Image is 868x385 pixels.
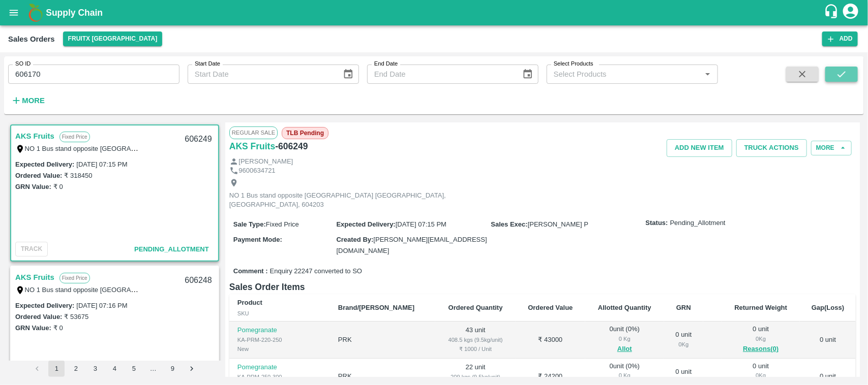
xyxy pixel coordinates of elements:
button: Select DC [63,31,163,46]
button: Go to page 3 [87,361,103,377]
nav: pagination navigation [27,361,201,377]
label: End Date [374,60,398,68]
span: [DATE] 07:15 PM [396,220,446,228]
p: Fixed Price [59,273,90,283]
div: KA-PRM-220-250 [237,335,322,344]
label: [DATE] 07:16 PM [76,302,127,309]
label: GRN Value: [15,183,51,190]
div: 0 Kg [672,340,695,349]
button: Open [701,68,714,81]
td: 0 unit [800,322,856,359]
div: Sales Orders [8,33,55,46]
label: ₹ 0 [53,183,63,190]
span: Pending_Allotment [670,218,726,228]
div: … [145,364,161,374]
div: New [237,344,322,354]
label: Status: [646,218,668,228]
a: AKS Fruits [15,271,54,284]
a: AKS Fruits [229,139,275,153]
div: 606248 [178,269,218,293]
span: TLB Pending [282,127,328,139]
p: NO 1 Bus stand opposite [GEOGRAPHIC_DATA] [GEOGRAPHIC_DATA], [GEOGRAPHIC_DATA], 604203 [229,191,458,210]
button: Reasons(0) [730,343,792,355]
label: ₹ 318450 [64,172,92,179]
button: Add [822,31,858,46]
p: [PERSON_NAME] [238,157,293,167]
div: ₹ 1000 / Unit [443,344,507,354]
button: Allot [617,343,632,355]
label: Created By : [336,236,373,243]
p: 9600634721 [238,166,275,176]
label: Expected Delivery : [15,161,74,168]
button: Go to next page [184,361,200,377]
input: Select Products [550,68,698,81]
b: GRN [676,304,691,311]
div: 0 Kg [593,334,656,343]
span: [PERSON_NAME][EMAIL_ADDRESS][DOMAIN_NAME] [336,236,487,254]
div: account of current user [842,2,860,23]
label: Ordered Value: [15,313,62,320]
label: GRN Value: [15,324,51,332]
b: Returned Weight [734,304,787,311]
img: logo [25,3,46,23]
b: Ordered Quantity [448,304,503,311]
button: More [8,92,47,109]
div: 0 unit [672,330,695,349]
button: Add NEW ITEM [667,139,732,157]
div: customer-support [824,4,842,22]
h6: Sales Order Items [229,280,856,294]
span: [PERSON_NAME] P [528,220,588,228]
h6: - 606249 [275,139,308,153]
div: 408.5 kgs (9.5kg/unit) [443,335,507,344]
a: AKS Fruits [15,130,54,143]
label: [DATE] 07:15 PM [76,161,127,168]
td: ₹ 43000 [516,322,585,359]
label: NO 1 Bus stand opposite [GEOGRAPHIC_DATA] [GEOGRAPHIC_DATA], [GEOGRAPHIC_DATA], 604203 [25,285,338,294]
a: Supply Chain [46,6,824,20]
input: End Date [367,65,514,84]
td: PRK [330,322,435,359]
b: Gap(Loss) [812,304,844,311]
button: open drawer [2,1,25,24]
label: Payment Mode : [233,236,282,243]
button: Go to page 9 [164,361,181,377]
button: Go to page 5 [126,361,142,377]
div: 0 Kg [730,371,792,380]
span: Enquiry 22247 converted to SO [270,267,362,276]
span: Pending_Allotment [134,245,209,253]
b: Ordered Value [528,304,573,311]
label: Ordered Value: [15,172,62,179]
b: Supply Chain [46,8,103,18]
button: Choose date [339,65,358,84]
div: 209 kgs (9.5kg/unit) [443,372,507,381]
b: Allotted Quantity [598,304,651,311]
span: Regular Sale [229,126,278,139]
label: Select Products [554,60,593,68]
label: SO ID [15,60,31,68]
p: Pomegranate [237,363,322,372]
label: Sales Exec : [491,220,528,228]
div: 0 unit ( 0 %) [593,325,656,355]
label: Expected Delivery : [336,220,395,228]
label: ₹ 53675 [64,313,88,320]
p: Fixed Price [59,132,90,142]
div: KA-PRM-250-300 [237,372,322,381]
td: 43 unit [435,322,516,359]
label: Sale Type : [233,220,266,228]
label: ₹ 0 [53,324,63,332]
div: 606249 [178,127,218,151]
strong: More [22,97,45,105]
button: Truck Actions [736,139,807,157]
button: Go to page 2 [68,361,84,377]
label: Start Date [195,60,220,68]
div: 0 unit [730,325,792,355]
input: Enter SO ID [8,65,179,84]
div: 0 Kg [593,371,656,380]
div: SKU [237,309,322,318]
button: Choose date [518,65,537,84]
span: Fixed Price [266,220,299,228]
label: NO 1 Bus stand opposite [GEOGRAPHIC_DATA] [GEOGRAPHIC_DATA], [GEOGRAPHIC_DATA], 604203 [25,144,338,152]
button: page 1 [48,361,65,377]
b: Brand/[PERSON_NAME] [338,304,414,311]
